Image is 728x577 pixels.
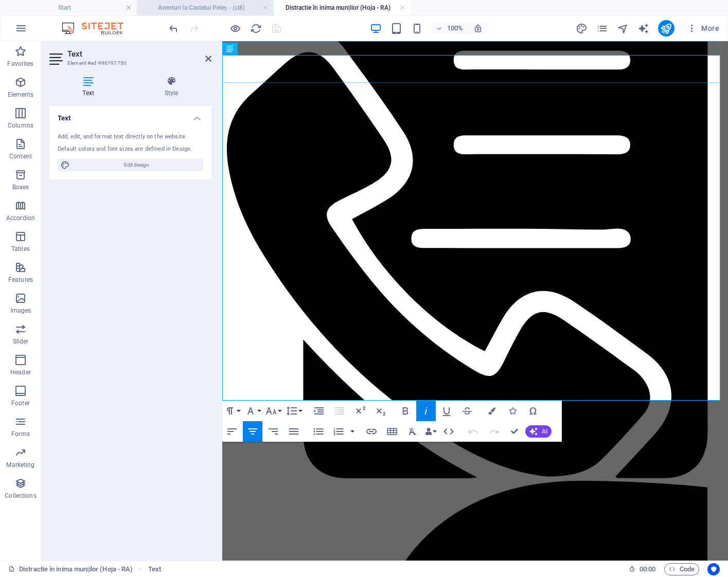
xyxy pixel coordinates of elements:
p: Boxes [12,183,29,191]
button: Icons [503,401,522,421]
button: More [683,20,723,37]
button: Special Characters [523,401,543,421]
nav: breadcrumb [148,563,161,575]
button: Usercentrics [707,563,720,575]
span: More [687,23,719,33]
button: AI [525,425,552,438]
i: Pages (Ctrl+Alt+S) [596,23,608,34]
p: Forms [11,430,30,438]
button: Align Center [243,421,262,442]
button: Redo (⌘⇧Z) [484,421,504,442]
button: Colors [482,401,502,421]
button: Confirm (⌘+⏎) [505,421,524,442]
a: Click to cancel selection. Double-click to open Pages [8,563,133,575]
span: Click to select. Double-click to edit [148,563,161,575]
button: Increase Indent [309,401,329,421]
h6: Session time [629,563,656,575]
button: Data Bindings [423,421,438,442]
p: Slider [13,337,29,346]
button: Undo (⌘Z) [464,421,483,442]
button: design [576,22,588,34]
button: Align Right [263,421,283,442]
h6: 100% [447,22,463,34]
h4: Text [49,106,211,124]
button: pages [596,22,609,34]
p: Features [8,276,33,284]
button: Line Height [284,401,304,421]
span: Edit design [73,159,200,171]
button: undo [167,22,180,34]
p: Accordion [6,214,35,222]
button: Insert Link [362,421,381,442]
p: Tables [11,245,30,253]
button: Unordered List [309,421,328,442]
button: 100% [431,22,468,34]
i: Undo: Change text (Ctrl+Z) [168,23,180,34]
i: AI Writer [637,23,649,34]
button: Code [664,563,699,575]
span: Code [669,563,695,575]
button: HTML [439,421,458,442]
i: Design (Ctrl+Alt+Y) [576,23,588,34]
span: : [647,565,648,573]
button: Superscript [350,401,370,421]
button: reload [250,22,262,34]
button: Clear Formatting [403,421,422,442]
button: navigator [617,22,629,34]
div: Default colors and font sizes are defined in Design. [58,145,203,154]
div: Add, edit, and format text directly on the website. [58,133,203,141]
button: Font Family [243,401,262,421]
i: Publish [660,23,672,34]
p: Favorites [7,60,33,68]
i: Navigator [617,23,629,34]
button: publish [658,20,674,37]
button: Decrease Indent [330,401,349,421]
span: AI [542,428,547,435]
button: text_generator [637,22,650,34]
button: Subscript [371,401,390,421]
p: Footer [11,399,30,407]
p: Elements [8,91,34,99]
button: Italic (⌘I) [416,401,436,421]
span: 00 00 [640,563,655,575]
button: Underline (⌘U) [437,401,456,421]
button: Font Size [263,401,283,421]
button: Paragraph Format [222,401,242,421]
p: Content [9,152,32,160]
button: Insert Table [382,421,402,442]
h4: Style [131,76,211,98]
button: Align Left [222,421,242,442]
p: Marketing [6,461,34,469]
button: Ordered List [329,421,348,442]
button: Bold (⌘B) [396,401,415,421]
button: Align Justify [284,421,304,442]
i: Reload page [250,23,262,34]
p: Collections [5,492,36,500]
h3: Element #ed-996797750 [67,59,191,68]
p: Images [10,306,31,315]
p: Columns [8,121,33,130]
i: On resize automatically adjust zoom level to fit chosen device. [473,24,483,33]
button: Strikethrough [457,401,477,421]
button: Ordered List [348,421,357,442]
p: Header [10,368,31,376]
h4: Aventuri la Castelul Peleș - (cl8) [137,2,274,13]
h4: Distractie în inima munților (Hoja - RA) [274,2,411,13]
img: Editor Logo [59,22,136,34]
h2: Text [67,49,211,59]
h4: Text [49,76,131,98]
button: Edit design [58,159,203,171]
